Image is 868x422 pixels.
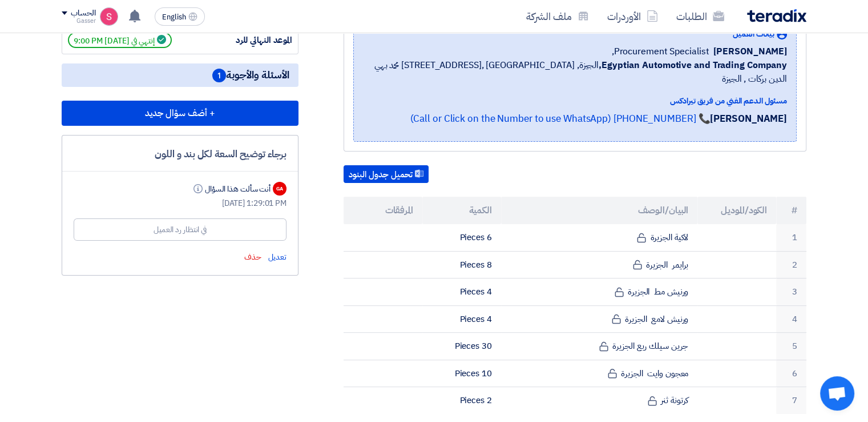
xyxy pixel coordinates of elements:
[191,183,271,195] div: أنت سألت هذا السؤال
[162,13,186,21] span: English
[776,224,806,251] td: 1
[207,34,292,47] div: الموعد النهائي للرد
[501,387,698,414] td: كرتونة ثنر
[747,9,806,22] img: Teradix logo
[422,251,501,278] td: 8 Pieces
[344,165,429,184] button: تحميل جدول البنود
[776,333,806,360] td: 5
[154,224,207,236] div: في انتظار رد العميل
[776,360,806,387] td: 6
[212,68,289,82] span: الأسئلة والأجوبة
[776,278,806,306] td: 3
[501,333,698,360] td: جرين سيلك ربع الجزيرة
[501,305,698,333] td: ورنيش لامع الجزيرة
[667,3,733,30] a: الطلبات
[100,7,118,26] img: unnamed_1748516558010.png
[363,95,787,107] div: مسئول الدعم الفني من فريق تيرادكس
[268,251,286,263] span: تعديل
[62,18,95,24] div: Gasser
[68,32,172,48] span: إنتهي في [DATE] 9:00 PM
[501,360,698,387] td: معجون وايت الجزيرة
[212,69,226,82] span: 1
[62,101,298,126] button: + أضف سؤال جديد
[697,197,776,224] th: الكود/الموديل
[733,28,774,40] span: بيانات العميل
[776,251,806,278] td: 2
[501,197,698,224] th: البيان/الوصف
[713,45,787,58] span: [PERSON_NAME]
[501,251,698,278] td: برايمر الجزيرة
[820,376,854,411] div: Open chat
[776,197,806,224] th: #
[422,197,501,224] th: الكمية
[501,278,698,306] td: ورنيش مط الجزيرة
[273,182,286,196] div: GA
[422,360,501,387] td: 10 Pieces
[344,197,422,224] th: المرفقات
[422,278,501,306] td: 4 Pieces
[710,112,787,126] strong: [PERSON_NAME]
[244,251,261,263] span: حذف
[71,9,95,18] div: الحساب
[422,224,501,251] td: 6 Pieces
[612,45,709,58] span: Procurement Specialist,
[422,333,501,360] td: 30 Pieces
[74,197,286,209] div: [DATE] 1:29:01 PM
[155,7,205,26] button: English
[776,387,806,414] td: 7
[422,305,501,333] td: 4 Pieces
[599,58,787,72] b: Egyptian Automotive and Trading Company,
[74,147,286,162] div: برجاء توضيح السعة لكل بند و اللون
[776,305,806,333] td: 4
[410,112,710,126] a: 📞 [PHONE_NUMBER] (Call or Click on the Number to use WhatsApp)
[598,3,667,30] a: الأوردرات
[422,387,501,414] td: 2 Pieces
[517,3,598,30] a: ملف الشركة
[501,224,698,251] td: لاكية الجزيرة
[363,58,787,86] span: الجيزة, [GEOGRAPHIC_DATA] ,[STREET_ADDRESS] محمد بهي الدين بركات , الجيزة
